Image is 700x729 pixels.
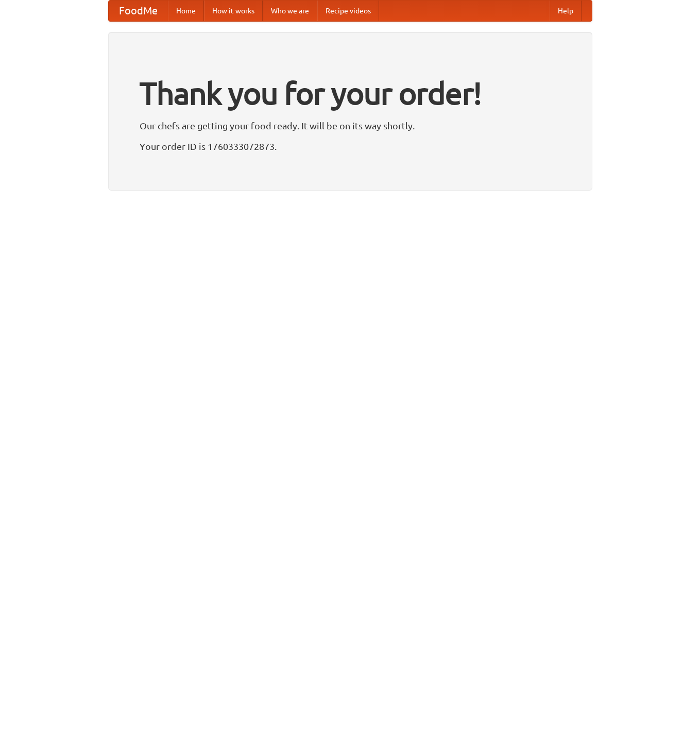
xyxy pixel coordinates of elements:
a: FoodMe [109,1,168,21]
a: How it works [204,1,263,21]
a: Who we are [263,1,317,21]
p: Your order ID is 1760333072873. [140,139,561,154]
a: Home [168,1,204,21]
a: Help [550,1,582,21]
a: Recipe videos [317,1,379,21]
h1: Thank you for your order! [140,69,561,118]
p: Our chefs are getting your food ready. It will be on its way shortly. [140,118,561,133]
